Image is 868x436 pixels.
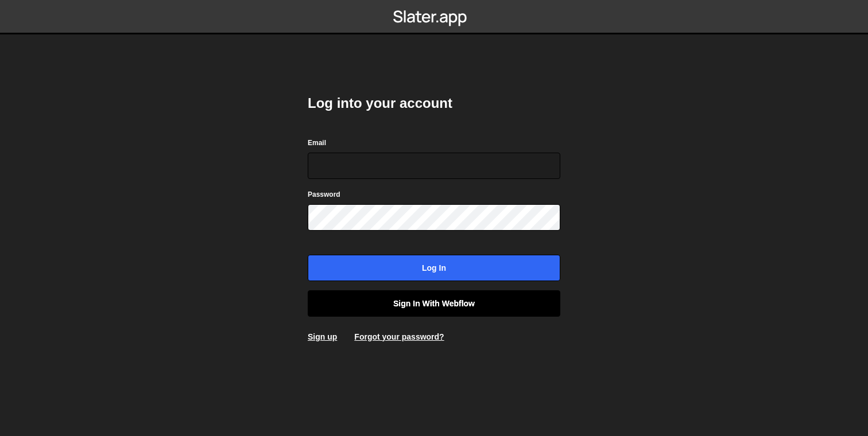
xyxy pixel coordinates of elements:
label: Email [308,137,326,149]
label: Password [308,189,340,200]
a: Sign up [308,332,337,341]
h2: Log into your account [308,94,560,112]
input: Log in [308,255,560,281]
a: Forgot your password? [354,332,444,341]
a: Sign in with Webflow [308,290,560,317]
